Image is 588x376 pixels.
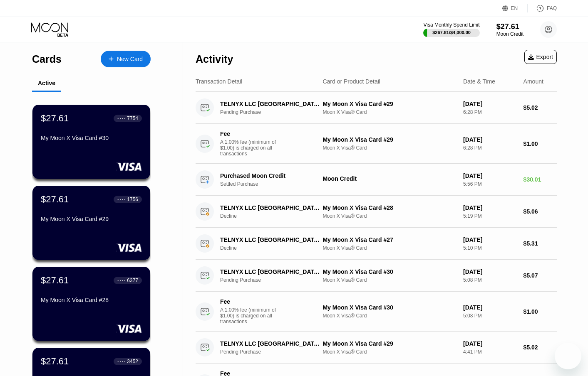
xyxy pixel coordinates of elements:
div: A 1.00% fee (minimum of $1.00) is charged on all transactions [220,307,283,324]
div: My Moon X Visa Card #28 [323,204,457,211]
div: Export [528,54,553,60]
div: TELNYX LLC [GEOGRAPHIC_DATA] [GEOGRAPHIC_DATA] [220,340,321,347]
div: Settled Purchase [220,181,328,187]
div: Moon X Visa® Card [323,145,457,151]
div: 5:08 PM [463,277,517,283]
div: $1.00 [523,308,557,315]
div: 5:19 PM [463,213,517,219]
div: Moon X Visa® Card [323,245,457,251]
div: Decline [220,245,328,251]
div: $27.61 [41,356,69,367]
div: Purchased Moon Credit [220,172,321,179]
div: Moon X Visa® Card [323,313,457,319]
div: Activity [196,53,233,65]
iframe: Button to launch messaging window [555,343,581,369]
div: My Moon X Visa Card #29 [323,340,457,347]
div: EN [502,4,528,12]
div: TELNYX LLC [GEOGRAPHIC_DATA] [GEOGRAPHIC_DATA] [220,268,321,275]
div: Amount [523,78,543,85]
div: Pending Purchase [220,109,328,115]
div: Moon X Visa® Card [323,213,457,219]
div: 3452 [127,359,138,364]
div: Transaction Detail [196,78,242,85]
div: $27.61 [496,22,523,31]
div: FAQ [528,4,557,12]
div: [DATE] [463,304,517,311]
div: Card or Product Detail [323,78,380,85]
div: ● ● ● ● [117,117,126,120]
div: $30.01 [523,176,557,183]
div: $5.06 [523,208,557,215]
div: Purchased Moon CreditSettled PurchaseMoon Credit[DATE]5:56 PM$30.01 [196,164,557,196]
div: Pending Purchase [220,277,328,283]
div: FAQ [547,5,557,11]
div: ● ● ● ● [117,279,126,282]
div: My Moon X Visa Card #30 [323,304,457,311]
div: [DATE] [463,204,517,211]
div: My Moon X Visa Card #30 [323,268,457,275]
div: My Moon X Visa Card #29 [323,101,457,107]
div: TELNYX LLC [GEOGRAPHIC_DATA] [GEOGRAPHIC_DATA] [220,236,321,243]
div: 1756 [127,197,138,202]
div: $5.02 [523,104,557,111]
div: $27.61● ● ● ●1756My Moon X Visa Card #29 [32,186,150,260]
div: [DATE] [463,136,517,143]
div: 5:08 PM [463,313,517,319]
div: Fee [220,130,278,137]
div: Active [38,80,55,86]
div: TELNYX LLC [GEOGRAPHIC_DATA] [GEOGRAPHIC_DATA] [220,204,321,211]
div: TELNYX LLC [GEOGRAPHIC_DATA] [GEOGRAPHIC_DATA]DeclineMy Moon X Visa Card #27Moon X Visa® Card[DAT... [196,228,557,260]
div: 7754 [127,116,138,121]
div: ● ● ● ● [117,198,126,201]
div: A 1.00% fee (minimum of $1.00) is charged on all transactions [220,139,283,157]
div: Moon X Visa® Card [323,277,457,283]
div: $27.61 [41,113,69,124]
div: 4:41 PM [463,349,517,355]
div: [DATE] [463,268,517,275]
div: $5.07 [523,272,557,279]
div: TELNYX LLC [GEOGRAPHIC_DATA] [GEOGRAPHIC_DATA]DeclineMy Moon X Visa Card #28Moon X Visa® Card[DAT... [196,196,557,228]
div: My Moon X Visa Card #27 [323,236,457,243]
div: Moon Credit [496,31,523,37]
div: New Card [101,51,151,67]
div: Export [524,50,557,64]
div: Cards [32,53,62,65]
div: FeeA 1.00% fee (minimum of $1.00) is charged on all transactionsMy Moon X Visa Card #29Moon X Vis... [196,124,557,164]
div: Visa Monthly Spend Limit [423,22,479,28]
div: $27.61● ● ● ●6377My Moon X Visa Card #28 [32,267,150,341]
div: Moon X Visa® Card [323,109,457,115]
div: Decline [220,213,328,219]
div: [DATE] [463,236,517,243]
div: 6377 [127,278,138,283]
div: Visa Monthly Spend Limit$267.81/$4,000.00 [423,22,479,37]
div: TELNYX LLC [GEOGRAPHIC_DATA] [GEOGRAPHIC_DATA]Pending PurchaseMy Moon X Visa Card #29Moon X Visa®... [196,92,557,124]
div: Moon X Visa® Card [323,349,457,355]
div: [DATE] [463,172,517,179]
div: New Card [117,56,143,63]
div: My Moon X Visa Card #29 [323,136,457,143]
div: TELNYX LLC [GEOGRAPHIC_DATA] [GEOGRAPHIC_DATA]Pending PurchaseMy Moon X Visa Card #30Moon X Visa®... [196,260,557,292]
div: My Moon X Visa Card #29 [41,216,142,222]
div: $5.31 [523,240,557,247]
div: ● ● ● ● [117,360,126,363]
div: $27.61 [41,194,69,205]
div: TELNYX LLC [GEOGRAPHIC_DATA] [GEOGRAPHIC_DATA] [220,101,321,107]
div: Pending Purchase [220,349,328,355]
div: Fee [220,298,278,305]
div: My Moon X Visa Card #30 [41,135,142,141]
div: $27.61 [41,275,69,286]
div: 5:56 PM [463,181,517,187]
div: 6:28 PM [463,145,517,151]
div: [DATE] [463,101,517,107]
div: $27.61Moon Credit [496,22,523,37]
div: 5:10 PM [463,245,517,251]
div: $267.81 / $4,000.00 [432,30,471,35]
div: 6:28 PM [463,109,517,115]
div: Moon Credit [323,175,457,182]
div: TELNYX LLC [GEOGRAPHIC_DATA] [GEOGRAPHIC_DATA]Pending PurchaseMy Moon X Visa Card #29Moon X Visa®... [196,332,557,364]
div: $1.00 [523,140,557,147]
div: My Moon X Visa Card #28 [41,297,142,303]
div: $27.61● ● ● ●7754My Moon X Visa Card #30 [32,105,150,179]
div: $5.02 [523,344,557,351]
